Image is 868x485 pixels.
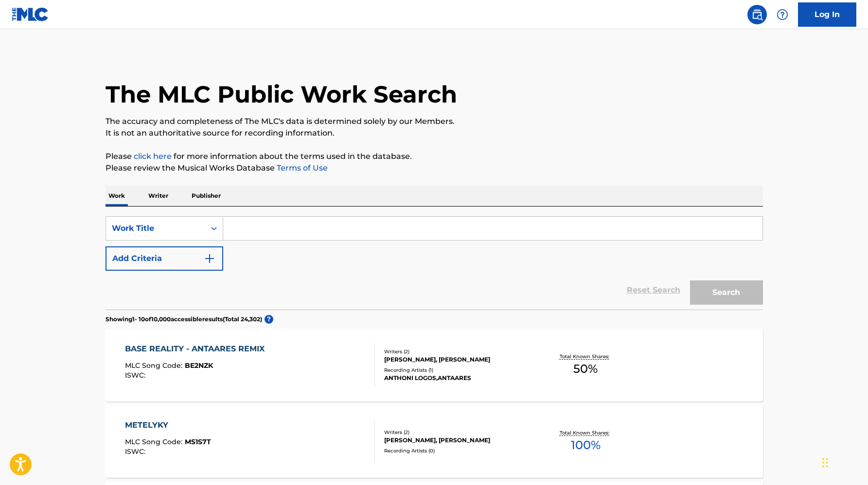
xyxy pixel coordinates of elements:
[571,436,601,454] span: 100 %
[384,366,531,374] div: Recording Artists ( 1 )
[573,360,598,378] span: 50 %
[819,438,868,485] iframe: Chat Widget
[798,2,856,27] a: Log In
[384,436,531,445] div: [PERSON_NAME], [PERSON_NAME]
[106,405,763,478] a: METELYKYMLC Song Code:MS1S7TISWC:Writers (2)[PERSON_NAME], [PERSON_NAME]Recording Artists (0)Tota...
[112,223,199,234] div: Work Title
[106,186,128,206] p: Work
[106,80,457,109] h1: The MLC Public Work Search
[275,163,328,173] a: Terms of Use
[384,429,531,436] div: Writers ( 2 )
[822,448,828,477] div: Drag
[106,162,763,174] p: Please review the Musical Works Database
[773,5,792,24] div: Help
[125,361,185,370] span: MLC Song Code :
[125,447,148,456] span: ISWC :
[777,9,788,20] img: help
[384,374,531,382] div: ANTHONI LOGOS,ANTAARES
[125,371,148,380] span: ISWC :
[384,447,531,454] div: Recording Artists ( 0 )
[125,343,269,355] div: BASE REALITY - ANTAARES REMIX
[204,253,215,264] img: 9d2ae6d4665cec9f34b9.svg
[384,355,531,364] div: [PERSON_NAME], [PERSON_NAME]
[185,361,213,370] span: BE2NZK
[106,329,763,401] a: BASE REALITY - ANTAARES REMIXMLC Song Code:BE2NZKISWC:Writers (2)[PERSON_NAME], [PERSON_NAME]Reco...
[106,151,763,162] p: Please for more information about the terms used in the database.
[265,315,273,324] span: ?
[12,7,49,21] img: MLC Logo
[751,9,763,20] img: search
[106,246,223,271] button: Add Criteria
[384,348,531,355] div: Writers ( 2 )
[560,353,612,360] p: Total Known Shares:
[125,437,185,446] span: MLC Song Code :
[106,116,763,127] p: The accuracy and completeness of The MLC's data is determined solely by our Members.
[560,429,612,436] p: Total Known Shares:
[106,127,763,139] p: It is not an authoritative source for recording information.
[747,5,767,24] a: Public Search
[145,186,171,206] p: Writer
[106,315,262,324] p: Showing 1 - 10 of 10,000 accessible results (Total 24,302 )
[134,152,172,161] a: click here
[125,419,211,431] div: METELYKY
[185,437,211,446] span: MS1S7T
[106,216,763,310] form: Search Form
[189,186,224,206] p: Publisher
